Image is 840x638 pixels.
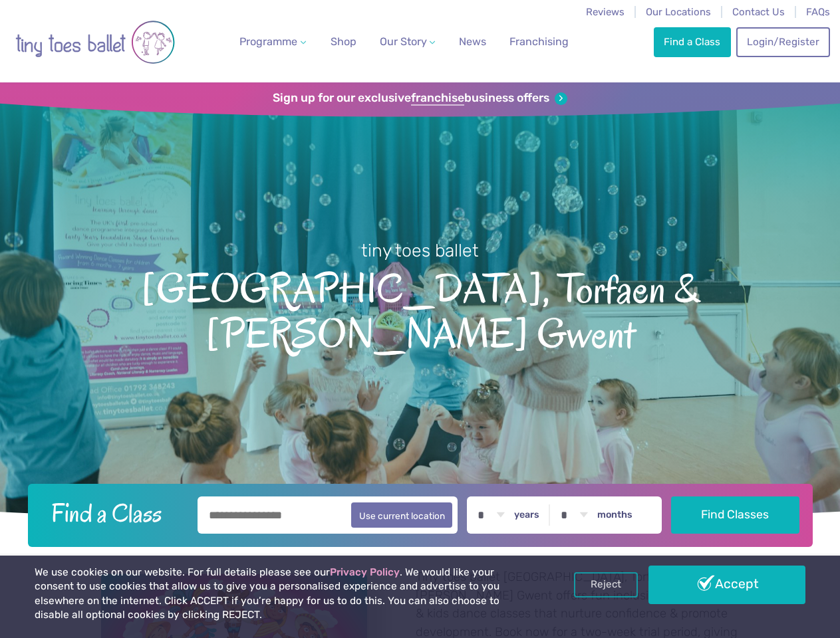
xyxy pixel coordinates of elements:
label: years [514,509,539,521]
a: Accept [648,566,805,604]
img: tiny toes ballet [15,9,175,76]
span: News [459,35,486,48]
a: Find a Class [654,27,731,56]
strong: franchise [411,91,464,106]
a: Franchising [504,29,574,55]
button: Find Classes [671,496,799,534]
a: Our Locations [646,6,711,18]
a: Contact Us [732,6,785,18]
a: Privacy Policy [330,566,400,578]
a: Sign up for our exclusivefranchisebusiness offers [273,91,567,106]
a: Login/Register [736,27,829,56]
a: Shop [325,29,362,55]
p: We use cookies on our website. For full details please see our . We would like your consent to us... [35,566,535,623]
span: Shop [331,35,356,48]
a: News [454,29,491,55]
a: Our Story [374,29,440,55]
h2: Find a Class [41,496,188,530]
a: Programme [234,29,311,55]
a: FAQs [806,6,830,18]
a: Reject [574,572,638,597]
span: Our Story [380,35,427,48]
label: months [597,509,632,521]
span: [GEOGRAPHIC_DATA], Torfaen & [PERSON_NAME] Gwent [21,263,819,356]
small: tiny toes ballet [361,240,479,261]
span: Programme [239,35,297,48]
button: Use current location [351,502,453,528]
span: Franchising [509,35,569,48]
a: Reviews [586,6,625,18]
